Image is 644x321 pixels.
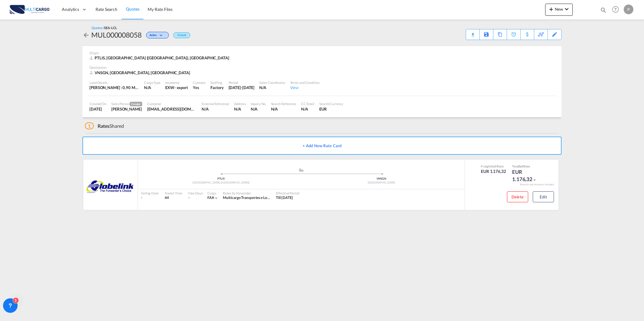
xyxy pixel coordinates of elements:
[104,26,117,30] span: SEA-LCL
[610,4,624,15] div: Help
[210,80,223,85] div: Stuffing
[251,101,266,106] div: Inquiry No.
[469,30,476,35] md-icon: icon-download
[301,181,462,185] div: [GEOGRAPHIC_DATA]
[624,5,633,14] div: P
[600,7,607,13] md-icon: icon-magnify
[480,29,493,40] div: Save As Template
[512,164,542,168] div: Total Rate
[165,195,182,200] div: 44
[223,191,270,195] div: Rates by Forwarder
[259,85,285,90] div: N/A
[89,51,555,55] div: Origin
[469,29,476,35] div: Quote PDF is not available at this time
[563,5,570,13] md-icon: icon-chevron-down
[89,85,139,90] div: [PERSON_NAME] : 0,90 MT | Volumetric Wt : 7,68 CBM | Chargeable Wt : 7,68 W/M
[207,191,219,195] div: Cargo
[271,101,296,106] div: Search Reference
[229,80,255,85] div: Period
[276,191,299,195] div: Effective Period
[251,106,266,112] div: N/A
[96,7,117,12] span: Rate Search
[610,4,621,15] span: Help
[144,80,160,85] div: Cargo Type
[82,31,90,39] md-icon: icon-arrow-left
[533,191,554,202] button: Edit
[276,195,293,200] div: Till 06 Sep 2025
[301,177,462,181] div: VNSGN
[481,168,506,174] div: EUR 1.176,32
[86,180,135,195] img: GLOBELINK
[276,195,293,200] span: Till [DATE]
[507,191,528,202] button: Delete
[111,101,142,106] div: Sales Person
[481,164,506,168] div: Freight Rate
[548,7,570,12] span: New
[165,85,174,90] div: EXW
[89,55,231,61] div: PTLIS, Lisbon (Lisboa), Europe
[319,101,343,106] div: Search Currency
[89,106,106,112] div: 7 Aug 2025
[210,85,223,90] div: Factory Stuffing
[271,106,296,112] div: N/A
[193,85,206,90] div: Yes
[141,191,159,195] div: Sailing Date
[214,196,218,200] md-icon: icon-chevron-down
[234,106,246,112] div: N/A
[600,7,607,16] div: icon-magnify
[149,33,158,39] span: Active
[130,102,142,106] span: Creator
[202,106,229,112] div: N/A
[512,168,542,183] div: EUR 1.176,32
[82,30,91,40] div: icon-arrow-left
[158,34,166,37] md-icon: icon-chevron-down
[85,123,124,129] div: Shared
[298,168,305,171] md-icon: assets/icons/custom/ship-fill.svg
[234,101,246,106] div: Address
[301,106,314,112] div: N/A
[111,106,142,112] div: Patricia Barroso
[545,4,573,16] button: icon-plus 400-fgNewicon-chevron-down
[98,123,110,129] span: Rates
[173,32,190,38] div: Default
[229,85,255,90] div: 6 Sep 2025
[188,191,203,195] div: Free Days
[519,164,524,168] span: Sell
[91,30,142,40] div: MUL000008058
[165,191,182,195] div: Transit Time
[147,106,197,112] div: mylt@interlink.com.vn mylt@interlink.com.vn
[532,178,537,182] md-icon: icon-chevron-down
[301,101,314,106] div: CC Email
[126,6,139,12] span: Quotes
[165,80,188,85] div: Incoterms
[147,101,197,106] div: Customer
[223,195,277,200] span: Multicargo Transportes e Logistica
[207,195,214,200] span: FAK
[62,6,79,12] span: Analytics
[188,195,190,200] div: -
[515,183,558,186] div: Remark and Inclusion included
[141,195,159,200] div: -
[146,32,169,38] div: Change Status Here
[290,85,320,90] div: View
[85,122,94,129] span: 1
[141,181,301,185] div: [GEOGRAPHIC_DATA] ([GEOGRAPHIC_DATA])
[142,30,170,40] div: Change Status Here
[548,5,555,13] md-icon: icon-plus 400-fg
[144,85,160,90] div: N/A
[193,80,206,85] div: Customs
[141,177,301,181] div: PTLIS
[290,80,320,85] div: Terms and Condition
[89,80,139,85] div: Load Details
[148,7,173,12] span: My Rate Files
[174,85,188,90] div: - export
[9,3,50,16] img: 82db67801a5411eeacfdbd8acfa81e61.png
[89,65,555,70] div: Destination
[95,55,229,60] span: PTLIS, [GEOGRAPHIC_DATA] ([GEOGRAPHIC_DATA]), [GEOGRAPHIC_DATA]
[92,25,117,30] div: Quotes /SEA-LCL
[89,70,192,75] div: VNSGN, Ho Chi Minh City, Asia
[89,101,106,106] div: Created On
[259,80,285,85] div: Sales Coordinator
[82,137,562,155] button: + Add New Rate Card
